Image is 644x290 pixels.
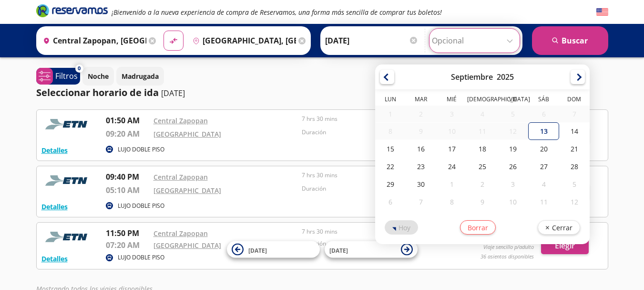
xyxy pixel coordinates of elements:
button: Detalles [41,145,68,155]
input: Opcional [432,29,517,53]
div: 05-Oct-25 [559,175,590,193]
p: 09:20 AM [106,128,149,140]
a: Central Zapopan [153,229,208,238]
a: [GEOGRAPHIC_DATA] [153,129,221,139]
div: 07-Oct-25 [406,193,436,211]
p: 01:50 AM [106,115,149,126]
div: 25-Sep-25 [467,158,498,175]
p: Noche [88,71,109,81]
button: Detalles [41,254,68,264]
input: Buscar Origen [39,29,146,53]
div: 09-Sep-25 [406,123,436,140]
div: 02-Sep-25 [406,106,436,122]
span: [DATE] [248,246,267,254]
div: 16-Sep-25 [406,140,436,158]
button: Noche [82,67,114,86]
div: 05-Sep-25 [498,106,528,122]
div: 20-Sep-25 [529,140,559,158]
button: Elegir [541,237,589,254]
div: 2025 [497,72,514,82]
div: 06-Oct-25 [375,193,406,211]
p: Madrugada [122,71,159,81]
div: 10-Oct-25 [498,193,528,211]
div: 09-Oct-25 [467,193,498,211]
input: Elegir Fecha [325,29,419,53]
p: 7 hrs 30 mins [302,227,446,236]
div: 03-Oct-25 [498,175,528,193]
p: 11:50 PM [106,227,149,239]
a: [GEOGRAPHIC_DATA] [153,241,221,250]
div: 18-Sep-25 [467,140,498,158]
div: 03-Sep-25 [437,106,467,122]
i: Brand Logo [36,3,108,18]
div: 02-Oct-25 [467,175,498,193]
th: Sábado [529,95,559,106]
div: 17-Sep-25 [437,140,467,158]
a: Brand Logo [36,3,108,21]
div: 01-Oct-25 [437,175,467,193]
th: Viernes [498,95,528,106]
div: Septiembre [451,72,493,82]
p: 7 hrs 30 mins [302,115,446,123]
div: 23-Sep-25 [406,158,436,175]
div: 29-Sep-25 [375,175,406,193]
div: 11-Sep-25 [467,123,498,140]
div: 08-Sep-25 [375,123,406,140]
p: 05:10 AM [106,184,149,196]
p: LUJO DOBLE PISO [118,145,164,154]
a: Central Zapopan [153,116,208,125]
p: Viaje sencillo p/adulto [483,243,534,251]
button: Buscar [532,26,608,55]
th: Miércoles [437,95,467,106]
p: LUJO DOBLE PISO [118,253,164,262]
th: Domingo [559,95,590,106]
a: [GEOGRAPHIC_DATA] [153,186,221,195]
a: Central Zapopan [153,172,208,182]
button: Detalles [41,202,68,212]
button: Hoy [385,220,418,235]
button: Madrugada [116,67,164,86]
th: Martes [406,95,436,106]
button: Borrar [460,220,496,235]
img: RESERVAMOS [41,227,94,247]
div: 14-Sep-25 [559,122,590,140]
button: 0Filtros [36,68,80,85]
div: 11-Oct-25 [529,193,559,211]
div: 21-Sep-25 [559,140,590,158]
div: 19-Sep-25 [498,140,528,158]
button: [DATE] [325,241,418,258]
p: 09:40 PM [106,171,149,183]
p: 7 hrs 30 mins [302,171,446,180]
p: 36 asientos disponibles [480,253,534,261]
button: [DATE] [227,241,320,258]
input: Buscar Destino [189,29,296,53]
div: 08-Oct-25 [437,193,467,211]
button: Cerrar [538,220,580,235]
p: Filtros [55,70,78,82]
p: LUJO DOBLE PISO [118,202,164,210]
p: Duración [302,239,446,248]
span: [DATE] [329,246,348,254]
th: Lunes [375,95,406,106]
div: 24-Sep-25 [437,158,467,175]
div: 07-Sep-25 [559,106,590,122]
div: 04-Oct-25 [529,175,559,193]
p: Duración [302,128,446,137]
p: [DATE] [161,87,185,99]
img: RESERVAMOS [41,115,94,134]
div: 04-Sep-25 [467,106,498,122]
div: 15-Sep-25 [375,140,406,158]
th: Jueves [467,95,498,106]
div: 28-Sep-25 [559,158,590,175]
p: Duración [302,184,446,193]
p: 07:20 AM [106,239,149,251]
span: 0 [78,64,81,73]
div: 13-Sep-25 [529,122,559,140]
div: 30-Sep-25 [406,175,436,193]
div: 10-Sep-25 [437,123,467,140]
div: 01-Sep-25 [375,106,406,122]
button: English [596,6,608,18]
img: RESERVAMOS [41,171,94,190]
em: ¡Bienvenido a la nueva experiencia de compra de Reservamos, una forma más sencilla de comprar tus... [112,8,442,17]
div: 12-Oct-25 [559,193,590,211]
